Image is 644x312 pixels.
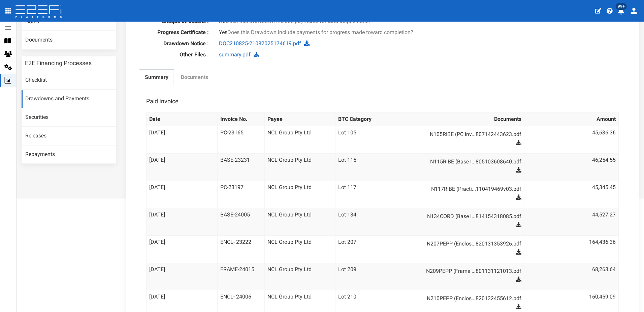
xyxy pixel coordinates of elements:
td: 46,254.55 [524,154,618,181]
td: NCL Group Pty Ltd [264,126,335,154]
td: BASE-24005 [217,208,264,236]
td: ENCL- 23222 [217,236,264,263]
label: Drawdown Notice : [129,40,214,48]
td: PC-23165 [217,126,264,154]
th: Amount [524,113,618,126]
a: N134CORD (Base I...814154318085.pdf [416,211,521,222]
td: 45,345.45 [524,181,618,208]
a: DOC210825-21082025174619.pdf [219,40,301,47]
a: N210PEPP (Enclos...820132455612.pdf [416,293,521,304]
td: NCL Group Pty Ltd [264,236,335,263]
a: N207PEPP (Enclos...820131353926.pdf [416,238,521,249]
td: 45,636.36 [524,126,618,154]
span: Does this Drawdown include payments for progress made toward completion? [227,29,413,35]
th: Documents [406,113,524,126]
td: FRAME-24015 [217,263,264,290]
td: 68,263.64 [524,263,618,290]
a: Securities [22,108,116,127]
a: N209PEPP (Frame ...801131121013.pdf [416,266,521,277]
a: Checklist [22,71,116,89]
td: [DATE] [147,263,217,290]
label: Summary [145,74,168,81]
td: [DATE] [147,126,217,154]
td: NCL Group Pty Ltd [264,154,335,181]
a: Releases [22,127,116,145]
a: summary.pdf [219,51,251,58]
td: 164,436.36 [524,236,618,263]
td: [DATE] [147,236,217,263]
label: Documents [181,74,208,81]
td: NCL Group Pty Ltd [264,181,335,208]
a: Summary [139,70,174,87]
a: Drawdowns and Payments [22,90,116,108]
td: BASE-23231 [217,154,264,181]
a: N115RIBE (Base I...805103608640.pdf [416,156,521,167]
a: Notes [22,13,116,31]
h3: E2E Financing Processes [25,60,92,66]
td: Lot 115 [335,154,406,181]
h3: Paid Invoice [146,98,179,104]
label: Progress Certificate : [129,29,214,36]
td: Lot 105 [335,126,406,154]
th: BTC Category [335,113,406,126]
a: Documents [22,31,116,49]
label: Other Files : [129,51,214,59]
td: NCL Group Pty Ltd [264,208,335,236]
td: Lot 209 [335,263,406,290]
td: PC-23197 [217,181,264,208]
a: Repayments [22,146,116,164]
td: Lot 134 [335,208,406,236]
td: [DATE] [147,154,217,181]
th: Date [147,113,217,126]
a: Documents [175,70,214,87]
td: NCL Group Pty Ltd [264,263,335,290]
div: Yes [214,29,551,36]
th: Payee [264,113,335,126]
a: N105RIBE (PC Inv...807142443623.pdf [416,129,521,140]
td: [DATE] [147,208,217,236]
td: Lot 117 [335,181,406,208]
td: 44,527.27 [524,208,618,236]
td: Lot 207 [335,236,406,263]
a: N117RIBE (Practi...110419469v03.pdf [416,184,521,194]
td: [DATE] [147,181,217,208]
th: Invoice No. [217,113,264,126]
